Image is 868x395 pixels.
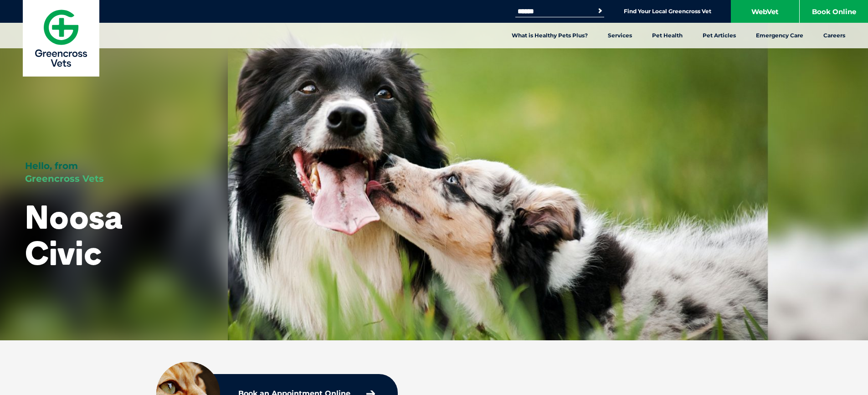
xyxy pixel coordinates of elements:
a: Careers [813,23,855,48]
a: Pet Health [642,23,693,48]
a: What is Healthy Pets Plus? [502,23,598,48]
span: Hello, from [25,160,78,171]
a: Pet Articles [693,23,746,48]
a: Emergency Care [746,23,813,48]
h1: Noosa Civic [25,199,203,271]
button: Search [596,6,605,15]
a: Find Your Local Greencross Vet [624,8,711,15]
span: Greencross Vets [25,173,104,184]
a: Services [598,23,642,48]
